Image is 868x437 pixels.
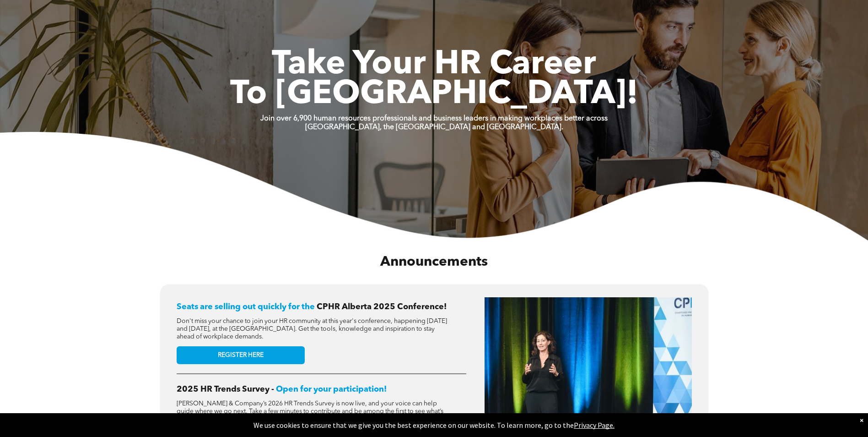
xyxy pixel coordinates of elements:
[272,49,596,82] span: Take Your HR Career
[230,78,638,111] span: To [GEOGRAPHIC_DATA]!
[177,400,443,422] span: [PERSON_NAME] & Company’s 2026 HR Trends Survey is now live, and your voice can help guide where ...
[177,385,274,393] span: 2025 HR Trends Survey -
[305,124,563,131] strong: [GEOGRAPHIC_DATA], the [GEOGRAPHIC_DATA] and [GEOGRAPHIC_DATA].
[317,303,447,311] span: CPHR Alberta 2025 Conference!
[177,303,315,311] span: Seats are selling out quickly for the
[177,346,305,364] a: REGISTER HERE
[218,351,264,359] span: REGISTER HERE
[860,415,863,425] div: Dismiss notification
[574,421,615,430] a: Privacy Page.
[177,318,447,340] span: Don't miss your chance to join your HR community at this year's conference, happening [DATE] and ...
[260,115,608,122] strong: Join over 6,900 human resources professionals and business leaders in making workplaces better ac...
[276,385,387,393] span: Open for your participation!
[380,255,488,269] span: Announcements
